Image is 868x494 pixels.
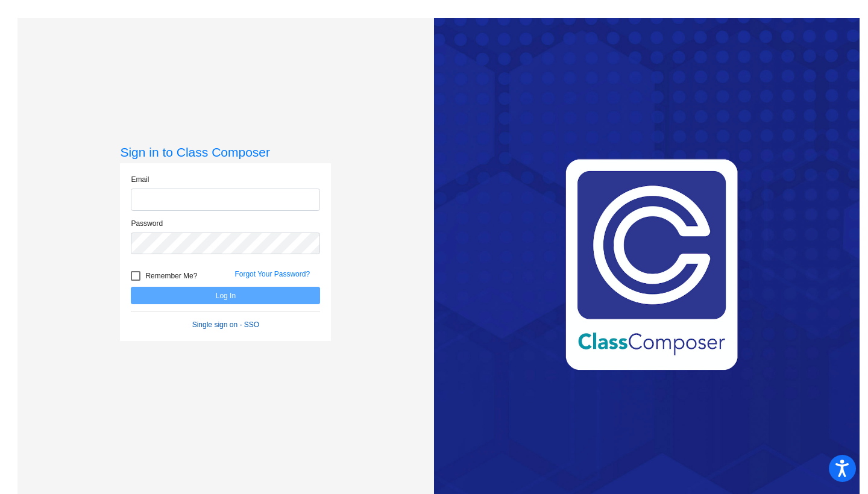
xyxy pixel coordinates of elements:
label: Password [131,218,163,229]
h3: Sign in to Class Composer [120,145,331,160]
label: Email [131,174,149,185]
span: Remember Me? [145,269,197,283]
a: Forgot Your Password? [234,270,310,278]
a: Single sign on - SSO [192,320,259,329]
button: Log In [131,287,320,304]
